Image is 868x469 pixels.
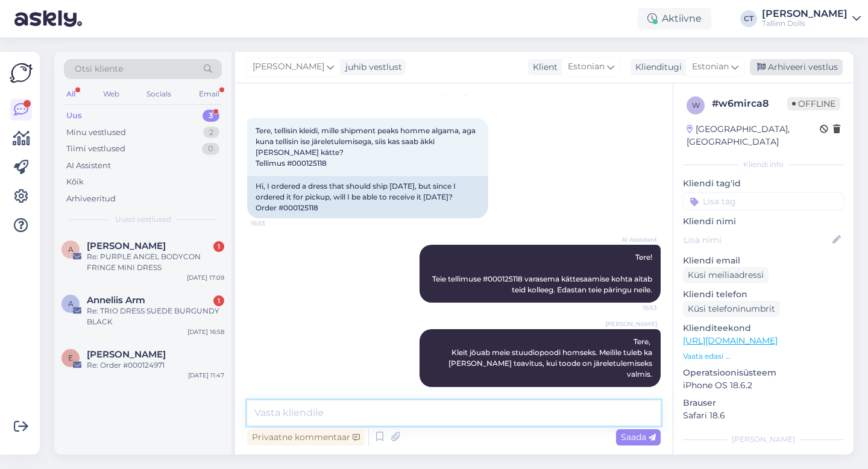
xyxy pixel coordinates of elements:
[605,319,657,329] span: [PERSON_NAME]
[253,60,324,74] span: [PERSON_NAME]
[683,254,844,267] p: Kliendi email
[750,59,843,75] div: Arhiveeri vestlus
[762,9,848,19] div: [PERSON_NAME]
[213,241,224,252] div: 1
[68,299,74,308] span: A
[683,267,769,283] div: Küsi meiliaadressi
[683,177,844,190] p: Kliendi tag'id
[187,327,224,336] div: [DATE] 16:58
[256,126,477,168] span: Tere, tellisin kleidi, mille shipment peaks homme algama, aga kuna tellisin ise järeletulemisega,...
[528,61,558,74] div: Klient
[683,159,844,170] div: Kliendi info
[66,176,84,188] div: Kõik
[247,429,365,445] div: Privaatne kommentaar
[612,303,657,312] span: 16:53
[66,193,116,205] div: Arhiveeritud
[787,97,840,110] span: Offline
[612,235,657,244] span: AI Assistent
[10,61,33,84] img: Askly Logo
[612,388,657,397] span: 17:11
[683,288,844,301] p: Kliendi telefon
[87,349,166,360] span: Elo Saar
[87,251,224,273] div: Re: PURPLE ANGEL BODYCON FRINGE MINI DRESS
[251,219,296,228] span: 16:53
[687,123,820,148] div: [GEOGRAPHIC_DATA], [GEOGRAPHIC_DATA]
[66,160,111,172] div: AI Assistent
[638,8,711,30] div: Aktiivne
[213,295,224,306] div: 1
[683,397,844,409] p: Brauser
[203,110,219,122] div: 3
[101,86,122,102] div: Web
[683,379,844,392] p: iPhone OS 18.6.2
[621,432,656,442] span: Saada
[683,215,844,228] p: Kliendi nimi
[64,86,78,102] div: All
[87,241,166,251] span: Anne Eesmaa
[683,452,844,465] p: Märkmed
[762,19,848,28] div: Tallinn Dolls
[684,233,830,247] input: Lisa nimi
[144,86,174,102] div: Socials
[202,143,219,155] div: 0
[115,214,171,225] span: Uued vestlused
[87,306,224,327] div: Re: TRIO DRESS SUEDE BURGUNDY BLACK
[341,61,402,74] div: juhib vestlust
[66,110,82,122] div: Uus
[683,351,844,362] p: Vaata edasi ...
[631,61,682,74] div: Klienditugi
[68,245,74,254] span: A
[692,101,700,110] span: w
[75,63,123,75] span: Otsi kliente
[197,86,222,102] div: Email
[568,60,605,74] span: Estonian
[683,322,844,335] p: Klienditeekond
[683,367,844,379] p: Operatsioonisüsteem
[683,335,778,346] a: [URL][DOMAIN_NAME]
[683,434,844,445] div: [PERSON_NAME]
[683,192,844,210] input: Lisa tag
[66,143,125,155] div: Tiimi vestlused
[87,360,224,371] div: Re: Order #000124971
[68,353,73,362] span: E
[692,60,729,74] span: Estonian
[683,409,844,422] p: Safari 18.6
[87,295,145,306] span: Anneliis Arm
[683,301,780,317] div: Küsi telefoninumbrit
[247,176,488,218] div: Hi, I ordered a dress that should ship [DATE], but since I ordered it for pickup, will I be able ...
[188,371,224,380] div: [DATE] 11:47
[712,96,787,111] div: # w6mirca8
[66,127,126,139] div: Minu vestlused
[187,273,224,282] div: [DATE] 17:09
[762,9,861,28] a: [PERSON_NAME]Tallinn Dolls
[203,127,219,139] div: 2
[740,10,757,27] div: CT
